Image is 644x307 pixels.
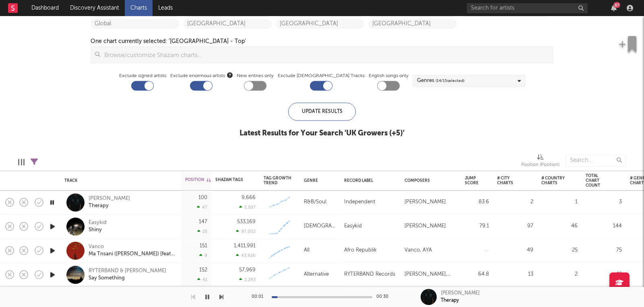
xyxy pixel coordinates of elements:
[586,198,622,207] div: 3
[586,222,622,231] div: 144
[89,268,166,275] div: RYTERBAND & [PERSON_NAME]
[239,267,256,272] div: 57,969
[276,19,364,29] a: [GEOGRAPHIC_DATA]
[344,246,377,256] div: Afro Republik
[199,267,207,272] div: 152
[497,270,533,280] div: 13
[89,275,166,282] div: Say Something
[89,195,130,203] div: [PERSON_NAME]
[89,227,107,234] div: Shiny
[183,19,272,29] a: [GEOGRAPHIC_DATA]
[119,71,166,81] label: Exclude signed artists
[441,290,480,297] div: [PERSON_NAME]
[236,229,256,234] div: 97,002
[461,7,549,17] a: [GEOGRAPHIC_DATA]
[304,270,329,280] div: Alternative
[344,222,362,231] div: Easykid
[239,129,405,138] div: Latest Results for Your Search ' UK Growers (+5) '
[91,19,179,29] a: Global
[234,243,256,248] div: 1,411,991
[405,178,453,183] div: Composers
[436,76,464,86] span: ( 14 / 15 selected)
[288,102,356,121] div: Update Results
[497,176,521,185] div: # City Charts
[405,246,432,256] div: Vanco, AYA
[242,195,256,200] div: 9,666
[304,178,332,183] div: Genre
[541,270,578,280] div: 2
[197,205,207,210] div: 47
[89,251,175,258] div: Ma Tnsani ([PERSON_NAME]) [feat. [PERSON_NAME]]
[100,47,553,63] input: Browse/customize Shazam charts...
[465,270,489,280] div: 64.8
[170,71,233,81] span: Exclude enormous artists
[541,198,578,207] div: 1
[441,297,459,304] div: Therapy
[304,222,336,231] div: [DEMOGRAPHIC_DATA]
[227,71,233,79] button: Exclude enormous artists
[198,195,207,200] div: 100
[465,198,489,207] div: 83.6
[89,195,130,210] a: [PERSON_NAME]Therapy
[405,198,446,207] div: [PERSON_NAME]
[467,3,588,13] input: Search for artists
[197,229,207,234] div: 10
[497,222,533,231] div: 97
[417,76,464,86] div: Genres
[304,246,310,256] div: All
[31,150,38,174] div: Filters(1 filter active)
[91,37,246,46] div: One chart currently selected: ' [GEOGRAPHIC_DATA] - Top '
[497,198,533,207] div: 2
[344,178,392,183] div: Record Label
[200,243,207,248] div: 151
[611,5,617,11] button: 87
[465,222,489,231] div: 79.1
[252,292,268,302] div: 00:01
[521,150,559,174] div: Position (Position)
[239,205,256,210] div: 5,507
[89,244,175,258] a: VancoMa Tnsani ([PERSON_NAME]) [feat. [PERSON_NAME]]
[183,7,272,17] a: [GEOGRAPHIC_DATA]
[236,253,256,258] div: 43,926
[89,268,166,282] a: RYTERBAND & [PERSON_NAME]Say Something
[89,219,107,227] div: Easykid
[64,178,173,183] div: Track
[89,203,130,210] div: Therapy
[521,160,559,170] div: Position (Position)
[199,253,207,258] div: 9
[497,246,533,256] div: 49
[18,150,25,174] div: Edit Columns
[185,178,211,182] div: Position
[215,178,244,182] div: Shazam Tags
[239,277,256,282] div: 2,293
[465,176,479,185] div: Jump Score
[376,292,392,302] div: 00:30
[278,71,365,81] label: Exclude [DEMOGRAPHIC_DATA] Tracks
[541,176,566,185] div: # Country Charts
[613,2,620,8] div: 87
[405,270,457,280] div: [PERSON_NAME], [PERSON_NAME], [PERSON_NAME]
[91,7,179,17] a: [GEOGRAPHIC_DATA]
[586,246,622,256] div: 75
[264,176,292,185] div: Tag Growth Trend
[304,198,326,207] div: R&B/Soul
[276,7,364,17] a: [GEOGRAPHIC_DATA]
[368,19,457,29] a: [GEOGRAPHIC_DATA]
[566,154,626,166] input: Search...
[197,277,207,282] div: 41
[369,71,409,81] label: English songs only
[89,244,175,251] div: Vanco
[199,219,207,224] div: 147
[344,198,375,207] div: Independent
[237,219,256,224] div: 533,169
[368,7,457,17] a: [GEOGRAPHIC_DATA]
[586,270,622,280] div: 15
[541,246,578,256] div: 25
[405,222,446,231] div: [PERSON_NAME]
[344,270,395,280] div: RYTERBAND Records
[586,173,610,188] div: Total Chart Count
[89,219,107,234] a: EasykidShiny
[237,71,274,81] label: New entries only
[541,222,578,231] div: 46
